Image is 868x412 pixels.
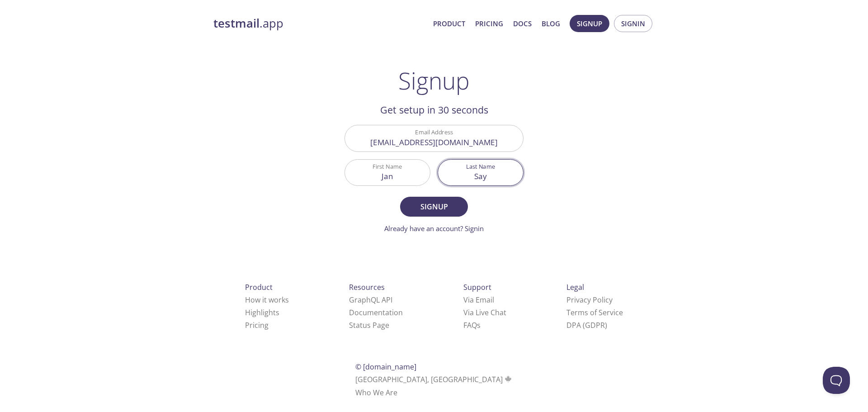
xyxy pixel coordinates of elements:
[398,67,470,94] h1: Signup
[463,320,481,330] a: FAQ
[349,282,385,292] span: Resources
[245,308,279,317] a: Highlights
[245,295,289,305] a: How it works
[566,282,584,292] span: Legal
[463,295,494,305] a: Via Email
[213,16,426,31] a: testmail.app
[566,295,613,305] a: Privacy Policy
[513,18,532,29] a: Docs
[344,102,524,118] h2: Get setup in 30 seconds
[355,388,397,398] a: Who We Are
[355,362,416,372] span: © [DOMAIN_NAME]
[349,308,403,317] a: Documentation
[245,282,273,292] span: Product
[477,320,481,330] span: s
[400,197,468,217] button: Signup
[621,18,645,29] span: Signin
[463,282,491,292] span: Support
[245,320,269,330] a: Pricing
[823,367,850,394] iframe: Help Scout Beacon - Open
[384,224,484,233] a: Already have an account? Signin
[566,320,607,330] a: DPA (GDPR)
[433,18,465,29] a: Product
[475,18,503,29] a: Pricing
[349,320,389,330] a: Status Page
[349,295,392,305] a: GraphQL API
[542,18,560,29] a: Blog
[463,308,506,317] a: Via Live Chat
[213,15,259,31] strong: testmail
[566,308,623,317] a: Terms of Service
[410,200,458,213] span: Signup
[355,374,513,384] span: [GEOGRAPHIC_DATA], [GEOGRAPHIC_DATA]
[570,15,609,32] button: Signup
[614,15,652,32] button: Signin
[577,18,602,29] span: Signup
